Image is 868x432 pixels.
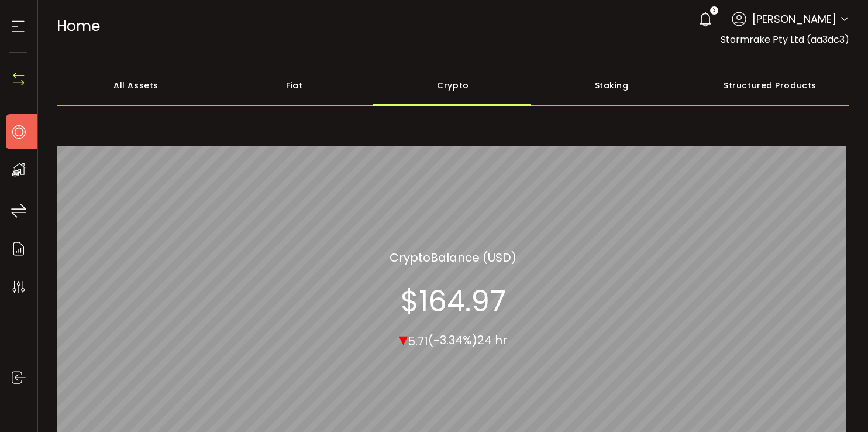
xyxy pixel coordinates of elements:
span: Stormrake Pty Ltd (aa3dc3) [721,33,849,46]
span: [PERSON_NAME] [752,11,836,27]
div: All Assets [57,65,215,106]
div: Staking [532,65,691,106]
span: 5.71 [408,332,428,349]
span: 24 hr [477,332,507,348]
span: Home [57,16,100,36]
div: Fiat [215,65,374,106]
section: Balance (USD) [390,248,516,266]
div: Crypto [374,65,532,106]
div: Structured Products [691,65,849,106]
span: ▾ [399,326,408,351]
span: (-3.34%) [428,332,477,348]
img: N4P5cjLOiQAAAABJRU5ErkJggg== [10,70,27,88]
iframe: Chat Widget [810,376,868,432]
span: Crypto [390,248,430,266]
span: 3 [713,6,715,15]
section: $164.97 [401,283,506,318]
